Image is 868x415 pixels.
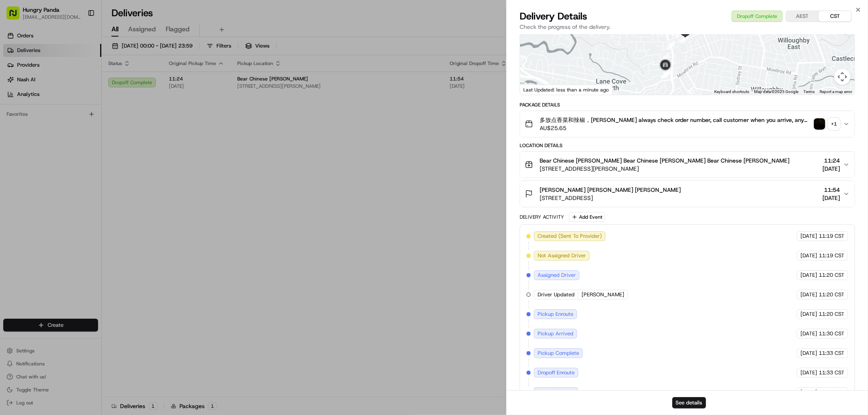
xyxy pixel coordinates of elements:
button: See details [672,397,706,408]
div: Delivery Activity [520,214,564,220]
span: [STREET_ADDRESS][PERSON_NAME] [540,165,789,173]
a: 📗Knowledge Base [5,178,66,193]
span: 11:33 CST [819,369,844,376]
span: Bear Chinese [PERSON_NAME] Bear Chinese [PERSON_NAME] Bear Chinese [PERSON_NAME] [540,156,789,165]
span: Pickup Arrived [538,330,573,337]
img: Asif Zaman Khan [8,140,21,153]
span: [DATE] [800,369,817,376]
div: We're available if you need us! [37,86,112,92]
span: [PERSON_NAME] [582,291,624,298]
img: 1736555255976-a54dd68f-1ca7-489b-9aae-adbdc363a1c4 [16,148,23,155]
img: 1736555255976-a54dd68f-1ca7-489b-9aae-adbdc363a1c4 [8,78,23,92]
img: 1727276513143-84d647e1-66c0-4f92-a045-3c9f9f5dfd92 [17,78,32,92]
span: 11:19 CST [819,232,844,240]
span: [DATE] [800,311,817,318]
span: 11:24 [822,156,840,165]
div: Last Updated: less than a minute ago [520,85,612,95]
div: 12 [661,69,670,78]
a: Powered byPylon [57,201,98,208]
button: Keyboard shortcuts [714,89,749,95]
button: Add Event [569,212,605,222]
span: 11:19 CST [819,252,844,259]
p: Welcome 👋 [8,33,148,46]
button: Start new chat [138,80,148,90]
span: Dropoff Arrived [538,389,575,396]
button: 多放点香菜和辣椒，[PERSON_NAME] always check order number, call customer when you arrive, any delivery iss... [520,111,855,137]
a: Report a map error [820,89,852,94]
span: [DATE] [822,194,840,202]
div: + 1 [829,118,840,130]
button: Bear Chinese [PERSON_NAME] Bear Chinese [PERSON_NAME] Bear Chinese [PERSON_NAME][STREET_ADDRESS][... [520,152,855,178]
span: • [27,126,30,133]
div: 📗 [8,183,15,189]
span: 11:20 CST [819,291,844,298]
div: Location Details [520,142,855,149]
button: See all [126,104,148,114]
span: Pickup Enroute [538,311,573,318]
span: 11:54 CST [819,389,844,396]
span: 8月7日 [72,148,88,154]
span: [PERSON_NAME] [PERSON_NAME] [PERSON_NAME] [540,186,681,194]
span: AU$25.65 [540,124,811,132]
div: Past conversations [8,106,52,112]
a: 💻API Documentation [66,178,134,193]
span: Created (Sent To Provider) [538,232,602,240]
span: • [68,148,70,154]
span: Delivery Details [520,10,587,23]
span: [DATE] [800,330,817,337]
span: 8月15日 [31,126,50,133]
span: [DATE] [800,350,817,357]
div: 8 [666,40,675,49]
span: Not Assigned Driver [538,252,586,259]
a: Open this area in Google Maps (opens a new window) [522,84,549,95]
span: Driver Updated [538,291,575,298]
span: 11:30 CST [819,330,844,337]
span: Pickup Complete [538,350,579,357]
button: photo_proof_of_pickup image+1 [814,118,840,130]
span: [DATE] [800,252,817,259]
span: 11:20 CST [819,272,844,279]
span: [DATE] [800,291,817,298]
div: 💻 [69,183,75,189]
span: 11:54 [822,186,840,194]
span: [DATE] [800,232,817,240]
div: 7 [679,34,688,43]
img: Google [522,84,549,95]
a: Terms [803,89,815,94]
span: 11:20 CST [819,311,844,318]
span: [DATE] [800,272,817,279]
button: Map camera controls [834,69,851,85]
span: Pylon [81,202,98,208]
span: Knowledge Base [16,182,62,190]
span: API Documentation [77,182,131,190]
button: [PERSON_NAME] [PERSON_NAME] [PERSON_NAME][STREET_ADDRESS]11:54[DATE] [520,181,855,207]
p: Check the progress of the delivery. [520,23,855,31]
div: Start new chat [37,78,133,86]
div: Package Details [520,102,855,108]
span: [PERSON_NAME] [25,148,66,154]
span: Assigned Driver [538,272,576,279]
button: CST [819,11,851,22]
input: Clear [21,52,134,61]
img: Nash [8,8,24,24]
span: [DATE] [800,389,817,396]
img: photo_proof_of_pickup image [814,118,825,130]
span: [DATE] [822,165,840,173]
span: 多放点香菜和辣椒，[PERSON_NAME] always check order number, call customer when you arrive, any delivery iss... [540,116,811,124]
button: AEST [786,11,819,22]
span: [STREET_ADDRESS] [540,194,681,202]
span: 11:33 CST [819,350,844,357]
div: 9 [660,53,669,62]
div: 6 [678,33,687,41]
span: Map data ©2025 Google [754,89,798,94]
span: Dropoff Enroute [538,369,575,376]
